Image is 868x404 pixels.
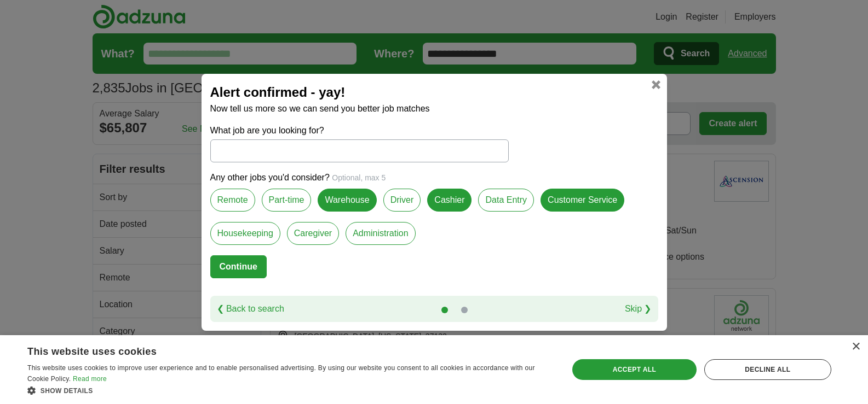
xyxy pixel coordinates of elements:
label: Data Entry [478,189,534,212]
h2: Alert confirmed - yay! [210,83,658,102]
div: Show details [27,385,553,396]
div: Decline all [704,359,831,380]
a: Skip ❯ [625,302,652,315]
span: Optional, max 5 [332,173,386,182]
p: Any other jobs you'd consider? [210,171,658,184]
label: Caregiver [287,222,339,245]
label: Housekeeping [210,222,280,245]
label: Remote [210,189,255,212]
div: This website uses cookies [27,342,525,358]
label: Cashier [427,189,472,212]
button: Continue [210,255,267,278]
div: Close [852,343,860,351]
label: Warehouse [318,189,376,212]
label: Customer Service [541,189,624,212]
label: Driver [383,189,421,212]
span: Show details [41,387,93,395]
p: Now tell us more so we can send you better job matches [210,102,658,115]
label: Administration [346,222,415,245]
div: Accept all [572,359,697,380]
a: ❮ Back to search [217,302,284,315]
span: This website uses cookies to improve user experience and to enable personalised advertising. By u... [27,364,535,383]
a: Read more, opens a new window [73,375,107,383]
label: Part-time [262,189,312,212]
label: What job are you looking for? [210,124,509,137]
